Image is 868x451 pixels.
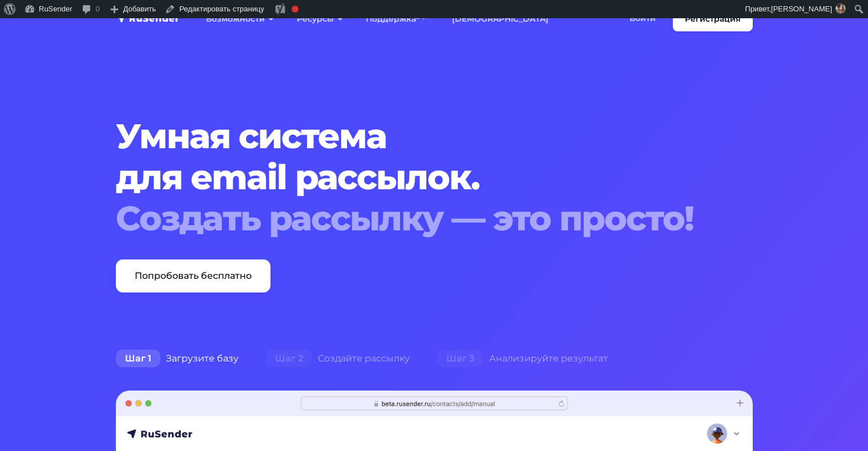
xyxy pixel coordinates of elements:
sup: 24/7 [416,13,429,21]
span: Шаг 1 [116,350,160,368]
div: Создайте рассылку [252,347,423,370]
span: [PERSON_NAME] [771,5,832,13]
a: Ресурсы [285,7,354,31]
a: Попробовать бесплатно [116,259,271,292]
a: Поддержка24/7 [354,7,441,31]
h1: Умная система для email рассылок. [116,116,699,239]
div: Фокусная ключевая фраза не установлена [292,6,298,13]
a: Регистрация [673,7,753,31]
div: Создать рассылку — это просто! [116,198,699,239]
img: RuSender [116,13,180,24]
div: Загрузите базу [102,347,252,370]
span: Шаг 3 [437,350,483,368]
a: [DEMOGRAPHIC_DATA] [441,7,560,31]
span: Шаг 2 [266,350,312,368]
a: Возможности [195,7,285,31]
div: Анализируйте результат [423,347,621,370]
a: Войти [618,7,667,30]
